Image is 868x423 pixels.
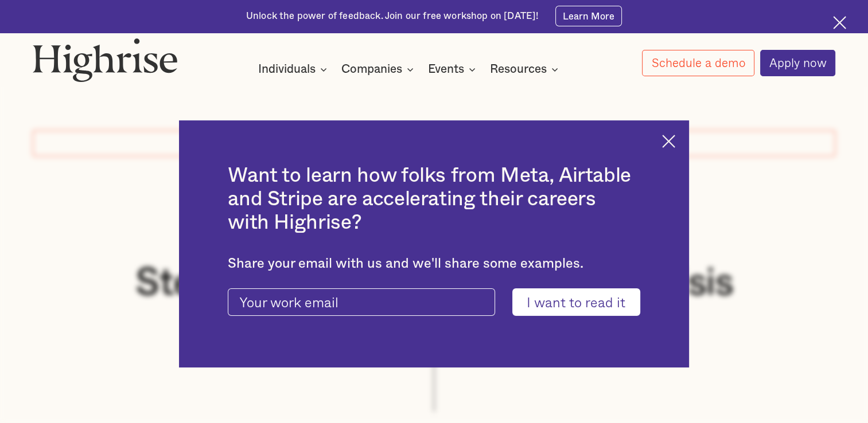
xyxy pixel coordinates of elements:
input: Your work email [228,288,495,315]
a: Apply now [760,50,836,76]
img: Highrise logo [33,38,178,81]
div: Companies [341,62,402,76]
div: Events [428,62,464,76]
div: Unlock the power of feedback. Join our free workshop on [DATE]! [246,10,539,23]
a: Learn More [555,6,622,26]
div: Share your email with us and we'll share some examples. [228,256,640,272]
h2: Want to learn how folks from Meta, Airtable and Stripe are accelerating their careers with Highrise? [228,164,640,234]
div: Resources [490,62,562,76]
img: Cross icon [833,16,846,29]
div: Resources [490,62,547,76]
img: Cross icon [662,135,675,148]
div: Events [428,62,479,76]
div: Individuals [258,62,316,76]
form: current-ascender-blog-article-modal-form [228,288,640,315]
div: Companies [341,62,417,76]
a: Schedule a demo [642,50,754,76]
input: I want to read it [512,288,640,315]
div: Individuals [258,62,330,76]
